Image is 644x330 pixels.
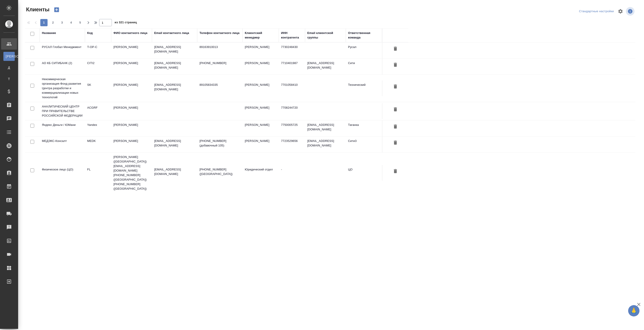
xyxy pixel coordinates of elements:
div: Email контактного лица [154,31,189,35]
td: [EMAIL_ADDRESS][DOMAIN_NAME] [305,120,346,136]
td: 7723529656 [279,136,305,152]
td: [PERSON_NAME] [111,120,152,136]
td: МЕДЭКС-Консалт [40,136,85,152]
p: [EMAIL_ADDRESS][DOMAIN_NAME] [154,167,195,176]
p: [EMAIL_ADDRESS][DOMAIN_NAME] [154,45,195,54]
td: [EMAIL_ADDRESS][DOMAIN_NAME] [305,59,346,74]
td: ACGRF [85,103,111,119]
button: Удалить [392,45,399,53]
button: Удалить [392,123,399,131]
td: [PERSON_NAME] [111,59,152,74]
span: 3 [58,20,66,25]
button: 3 [58,19,66,26]
td: 7701058410 [279,80,305,96]
p: [EMAIL_ADDRESS][DOMAIN_NAME] [154,139,195,148]
td: АО КБ СИТИБАНК (2) [40,59,85,74]
span: Настроить таблицу [615,6,626,17]
a: Д [3,63,15,72]
span: 4 [67,20,75,25]
td: Физическое лицо (ЦО) [40,165,85,181]
td: [PERSON_NAME] [111,80,152,96]
td: Сити3 [346,136,382,152]
td: 7710401987 [279,59,305,74]
td: MEDK [85,136,111,152]
td: 7708244720 [279,103,305,119]
td: [PERSON_NAME] [243,43,279,58]
p: [EMAIL_ADDRESS][DOMAIN_NAME] [154,83,195,92]
td: CITI2 [85,59,111,74]
td: Яндекс Деньги / ЮМани [40,120,85,136]
button: 4 [67,19,75,26]
p: 89163910013 [199,45,240,49]
td: - [279,165,305,181]
div: Название [42,31,56,35]
button: Создать [51,6,62,14]
td: Некоммерческая организация Фонд развития Центра разработки и коммерциализации новых технологий [40,75,85,102]
div: split button [578,8,615,15]
p: 89105834335 [199,83,240,87]
td: 7750005725 [279,120,305,136]
td: [EMAIL_ADDRESS][DOMAIN_NAME] [305,136,346,152]
span: [PERSON_NAME] [6,54,12,59]
td: АНАЛИТИЧЕСКИЙ ЦЕНТР ПРИ ПРАВИТЕЛЬСТВЕ РОССИЙСКОЙ ФЕДЕРАЦИИ [40,102,85,120]
span: 2 [49,20,57,25]
div: Email клиентской группы [307,31,344,40]
button: Удалить [392,105,399,114]
td: FL [85,165,111,181]
td: [PERSON_NAME] [243,80,279,96]
td: Сити [346,59,382,74]
td: [PERSON_NAME] [243,120,279,136]
span: Д [6,65,12,70]
button: Удалить [392,83,399,91]
span: Клиенты [25,6,49,13]
td: Таганка [346,120,382,136]
div: Телефон контактного лица [199,31,240,35]
span: из 321 страниц [115,20,137,26]
div: Ответственная команда [348,31,380,40]
p: [PHONE_NUMBER] ([GEOGRAPHIC_DATA]) [199,167,240,176]
button: 🙏 [628,305,639,316]
button: Удалить [392,61,399,69]
td: РУСАЛ Глобал Менеджмент [40,43,85,58]
button: 2 [49,19,57,26]
td: Технический [346,80,382,96]
td: [PERSON_NAME] [111,43,152,58]
button: Удалить [392,167,399,176]
td: [PERSON_NAME] [111,103,152,119]
button: Удалить [392,139,399,147]
td: ЦО [346,165,382,181]
td: Yandex [85,120,111,136]
div: ФИО контактного лица [113,31,147,35]
span: 🙏 [630,306,638,316]
td: [PERSON_NAME] [111,136,152,152]
td: Русал [346,43,382,58]
a: Т [3,74,15,84]
p: [EMAIL_ADDRESS][DOMAIN_NAME] [154,61,195,70]
span: 5 [77,20,84,25]
a: [PERSON_NAME] [3,52,15,61]
span: Посмотреть информацию [626,7,635,16]
p: [PHONE_NUMBER] (добавочный 105) [199,139,240,148]
td: 7730248430 [279,43,305,58]
div: Клиентский менеджер [245,31,276,40]
td: [PERSON_NAME] [243,136,279,152]
td: [PERSON_NAME] ([GEOGRAPHIC_DATA]) [EMAIL_ADDRESS][DOMAIN_NAME] [PHONE_NUMBER] ([GEOGRAPHIC_DATA])... [111,153,152,193]
td: T-OP-C [85,43,111,58]
button: 5 [77,19,84,26]
td: [PERSON_NAME] [243,103,279,119]
p: [PHONE_NUMBER] [199,61,240,65]
span: Т [6,77,12,81]
td: [PERSON_NAME] [243,59,279,74]
div: Код [87,31,93,35]
div: ИНН контрагента [281,31,303,40]
td: SK [85,80,111,96]
td: Юридический отдел [243,165,279,181]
